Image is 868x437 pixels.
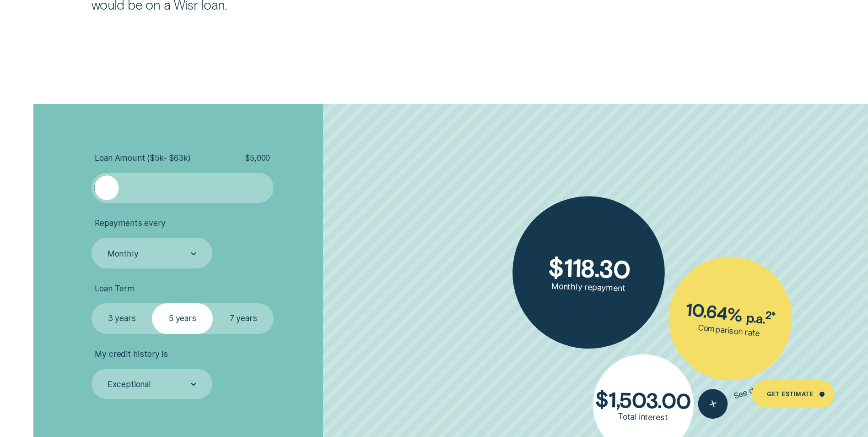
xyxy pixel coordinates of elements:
span: Repayments every [95,218,165,228]
div: Monthly [108,249,139,259]
button: See details [694,370,777,423]
label: 5 years [152,303,213,333]
span: $ 5,000 [245,153,270,163]
a: Get Estimate [752,380,835,408]
div: Exceptional [108,379,151,389]
label: 7 years [213,303,274,333]
span: Loan Amount ( $5k - $63k ) [95,153,190,163]
span: My credit history is [95,349,167,359]
label: 3 years [92,303,152,333]
span: Loan Term [95,284,135,294]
